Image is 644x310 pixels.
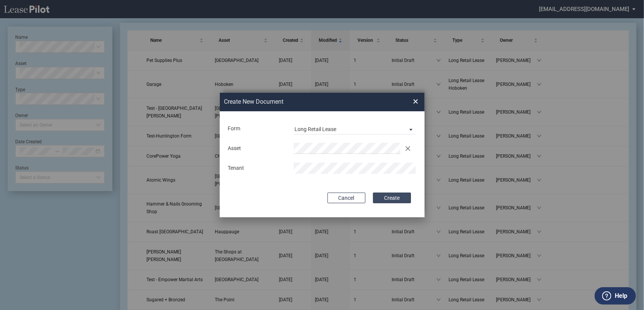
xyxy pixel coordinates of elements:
[413,96,419,108] span: ×
[294,123,416,134] md-select: Lease Form: Long Retail Lease
[615,291,627,301] label: Help
[294,126,336,132] div: Long Retail Lease
[328,193,365,203] button: Cancel
[373,193,411,203] button: Create
[224,145,289,152] div: Asset
[224,98,386,106] h2: Create New Document
[220,93,425,217] md-dialog: Create New ...
[224,125,289,133] div: Form
[224,164,289,172] div: Tenant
